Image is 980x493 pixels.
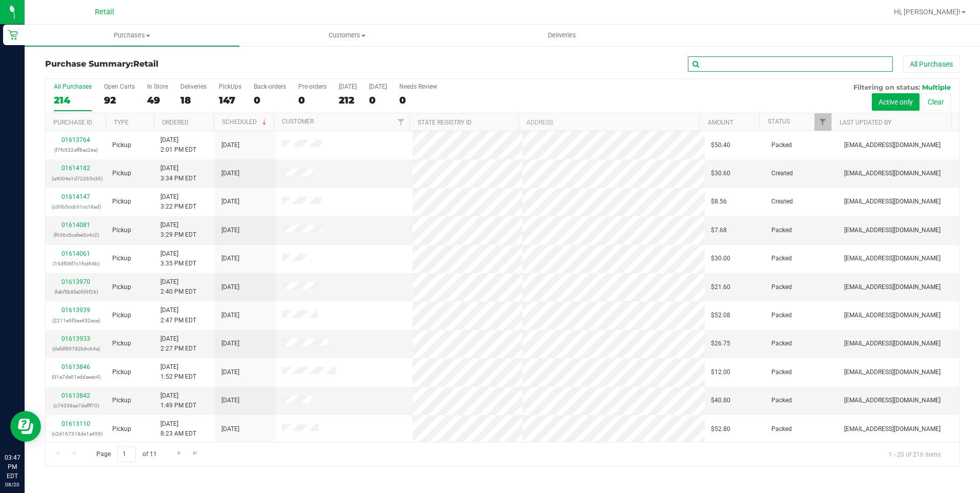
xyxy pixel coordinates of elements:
[160,419,196,439] span: [DATE] 8:23 AM EDT
[112,225,131,235] span: Pickup
[921,93,951,111] button: Clear
[45,59,350,69] h3: Purchase Summary:
[840,119,891,126] a: Last Updated By
[160,391,196,410] span: [DATE] 1:49 PM EDT
[219,94,241,106] div: 147
[298,94,326,106] div: 0
[52,202,100,212] p: (c30b5ccb31cc18ad)
[62,250,90,257] a: 01614061
[369,94,387,106] div: 0
[52,344,100,354] p: (defdf89782b6c64a)
[844,169,941,178] span: [EMAIL_ADDRESS][DOMAIN_NAME]
[62,335,90,342] a: 01613933
[112,197,131,207] span: Pickup
[339,83,357,90] div: [DATE]
[172,446,187,460] a: Go to the next page
[903,55,959,73] button: All Purchases
[147,83,168,90] div: In Store
[399,94,437,106] div: 0
[221,254,239,263] span: [DATE]
[162,119,189,126] a: Ordered
[160,220,196,240] span: [DATE] 3:29 PM EDT
[771,339,792,348] span: Packed
[239,25,454,46] a: Customers
[160,362,196,382] span: [DATE] 1:52 PM EDT
[52,259,100,269] p: (19df08f7c1fcd64b)
[62,363,90,371] a: 01613846
[222,118,269,126] a: Scheduled
[160,249,196,269] span: [DATE] 3:35 PM EDT
[188,446,203,460] a: Go to the last page
[221,282,239,292] span: [DATE]
[52,287,100,297] p: (fabf5b8fa0fd9f26)
[62,420,90,427] a: 01613110
[62,306,90,314] a: 01613939
[711,424,730,434] span: $52.80
[771,396,792,405] span: Packed
[104,83,135,90] div: Open Carts
[54,94,92,106] div: 214
[298,83,326,90] div: Pre-orders
[708,119,733,126] a: Amount
[160,192,196,212] span: [DATE] 3:22 PM EDT
[112,282,131,292] span: Pickup
[160,135,196,155] span: [DATE] 2:01 PM EDT
[771,367,792,377] span: Packed
[62,221,90,229] a: 01614081
[711,339,730,348] span: $26.75
[711,197,727,207] span: $8.56
[221,140,239,150] span: [DATE]
[62,136,90,143] a: 01613764
[25,25,239,46] a: Purchases
[844,367,941,377] span: [EMAIL_ADDRESS][DOMAIN_NAME]
[112,424,131,434] span: Pickup
[88,446,165,462] span: Page of 11
[711,367,730,377] span: $12.00
[711,140,730,150] span: $50.40
[534,31,590,40] span: Deliveries
[112,254,131,263] span: Pickup
[711,254,730,263] span: $30.00
[53,119,92,126] a: Purchase ID
[814,113,831,131] a: Filter
[52,429,100,439] p: (c2d167318de1a459)
[518,113,699,131] th: Address
[282,118,314,125] a: Customer
[133,59,158,69] span: Retail
[147,94,168,106] div: 49
[62,278,90,285] a: 01613970
[221,197,239,207] span: [DATE]
[221,424,239,434] span: [DATE]
[711,396,730,405] span: $40.80
[254,94,286,106] div: 0
[62,165,90,172] a: 01614182
[95,8,114,16] span: Retail
[455,25,669,46] a: Deliveries
[844,311,941,320] span: [EMAIL_ADDRESS][DOMAIN_NAME]
[112,169,131,178] span: Pickup
[418,119,472,126] a: State Registry ID
[221,367,239,377] span: [DATE]
[221,311,239,320] span: [DATE]
[771,197,793,207] span: Created
[112,140,131,150] span: Pickup
[160,277,196,297] span: [DATE] 2:40 PM EDT
[160,163,196,183] span: [DATE] 3:34 PM EDT
[52,145,100,155] p: (f7fc532aff8ac2ea)
[221,169,239,178] span: [DATE]
[339,94,357,106] div: 212
[768,118,790,125] a: Status
[180,83,207,90] div: Deliveries
[160,334,196,354] span: [DATE] 2:27 PM EDT
[711,282,730,292] span: $21.60
[844,339,941,348] span: [EMAIL_ADDRESS][DOMAIN_NAME]
[10,411,41,442] iframe: Resource center
[52,316,100,325] p: (2211e9f3ea432ece)
[52,372,100,382] p: (01a7de01eddaeac4)
[771,169,793,178] span: Created
[52,401,100,410] p: (c74338ae7defff70)
[844,225,941,235] span: [EMAIL_ADDRESS][DOMAIN_NAME]
[114,119,129,126] a: Type
[844,424,941,434] span: [EMAIL_ADDRESS][DOMAIN_NAME]
[393,113,410,131] a: Filter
